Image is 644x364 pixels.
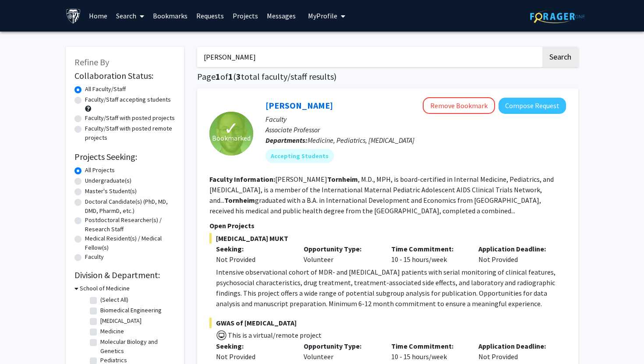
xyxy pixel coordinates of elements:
[209,175,554,215] fg-read-more: [PERSON_NAME] , M.D., MPH, is board-certified in Internal Medicine, Pediatrics, and [MEDICAL_DATA...
[391,341,466,351] p: Time Commitment:
[216,71,220,82] span: 1
[304,341,378,351] p: Opportunity Type:
[85,113,175,123] label: Faculty/Staff with posted projects
[85,176,131,185] label: Undergraduate(s)
[530,10,585,23] img: ForagerOne Logo
[265,149,334,163] mat-chip: Accepting Students
[216,267,566,309] p: Intensive observational cohort of MDR- and [MEDICAL_DATA] patients with serial monitoring of clin...
[85,124,175,142] label: Faculty/Staff with posted remote projects
[472,244,559,265] div: Not Provided
[478,244,553,254] p: Application Deadline:
[542,47,578,67] button: Search
[385,341,472,362] div: 10 - 15 hours/week
[85,234,175,252] label: Medical Resident(s) / Medical Fellow(s)
[85,187,137,196] label: Master's Student(s)
[265,114,566,124] p: Faculty
[265,136,308,145] b: Departments:
[85,85,126,94] label: All Faculty/Staff
[80,284,130,293] h3: School of Medicine
[391,244,466,254] p: Time Commitment:
[297,244,385,265] div: Volunteer
[224,196,255,205] b: Tornheim
[197,47,541,67] input: Search Keywords
[209,175,275,184] b: Faculty Information:
[100,295,128,304] label: (Select All)
[212,133,251,143] span: Bookmarked
[85,252,104,262] label: Faculty
[327,175,358,184] b: Tornheim
[85,216,175,234] label: Postdoctoral Researcher(s) / Research Staff
[308,136,414,145] span: Medicine, Pediatrics, [MEDICAL_DATA]
[100,316,142,325] label: [MEDICAL_DATA]
[262,0,300,31] a: Messages
[478,341,553,351] p: Application Deadline:
[216,254,290,265] div: Not Provided
[499,98,566,114] button: Compose Request to Jeffrey Tornheim
[216,244,290,254] p: Seeking:
[228,0,262,31] a: Projects
[227,331,322,339] span: This is a virtual/remote project
[216,351,290,362] div: Not Provided
[85,166,115,175] label: All Projects
[297,341,385,362] div: Volunteer
[385,244,472,265] div: 10 - 15 hours/week
[74,57,109,67] span: Refine By
[66,8,81,24] img: Johns Hopkins University Logo
[472,341,559,362] div: Not Provided
[216,341,290,351] p: Seeking:
[74,270,175,280] h2: Division & Department:
[209,233,566,244] span: [MEDICAL_DATA] MUKT
[192,0,228,31] a: Requests
[209,318,566,328] span: GWAS of [MEDICAL_DATA]
[74,152,175,162] h2: Projects Seeking:
[197,71,578,82] h1: Page of ( total faculty/staff results)
[304,244,378,254] p: Opportunity Type:
[112,0,149,31] a: Search
[100,306,162,315] label: Biomedical Engineering
[228,71,233,82] span: 1
[265,100,333,111] a: [PERSON_NAME]
[100,327,124,336] label: Medicine
[265,124,566,135] p: Associate Professor
[236,71,241,82] span: 3
[7,325,37,357] iframe: Chat
[85,95,171,104] label: Faculty/Staff accepting students
[100,337,173,356] label: Molecular Biology and Genetics
[74,71,175,81] h2: Collaboration Status:
[149,0,192,31] a: Bookmarks
[224,124,239,133] span: ✓
[85,197,175,216] label: Doctoral Candidate(s) (PhD, MD, DMD, PharmD, etc.)
[209,220,566,231] p: Open Projects
[85,0,112,31] a: Home
[308,11,337,20] span: My Profile
[423,97,495,114] button: Remove Bookmark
